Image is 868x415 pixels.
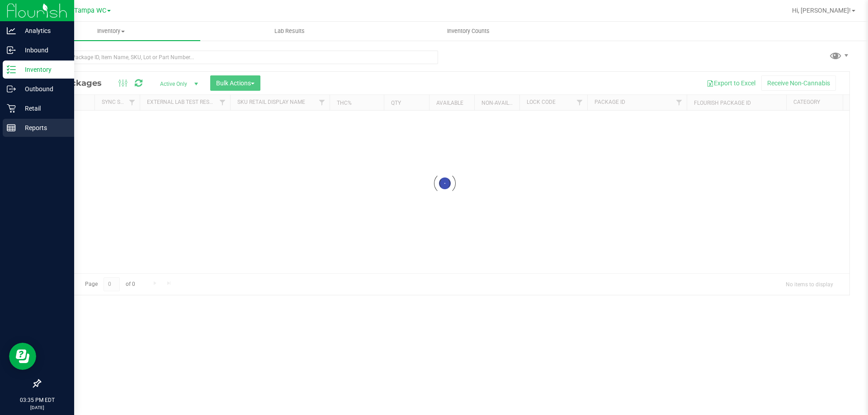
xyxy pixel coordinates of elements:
span: Tampa WC [74,7,106,14]
p: Retail [16,103,70,114]
p: Reports [16,122,70,133]
p: 03:35 PM EDT [4,396,70,404]
p: Outbound [16,84,70,94]
span: Lab Results [262,27,317,35]
iframe: Resource center [9,343,36,370]
a: Inventory Counts [379,22,557,41]
inline-svg: Inbound [7,46,16,55]
p: Inbound [16,45,70,56]
p: Inventory [16,64,70,75]
p: Analytics [16,25,70,36]
a: Lab Results [200,22,379,41]
inline-svg: Analytics [7,26,16,35]
span: Hi, [PERSON_NAME]! [792,7,851,14]
inline-svg: Retail [7,104,16,113]
a: Inventory [22,22,200,41]
inline-svg: Reports [7,123,16,132]
span: Inventory Counts [435,27,502,35]
inline-svg: Outbound [7,84,16,93]
inline-svg: Inventory [7,65,16,74]
input: Search Package ID, Item Name, SKU, Lot or Part Number... [40,51,438,64]
span: Inventory [22,27,200,35]
p: [DATE] [4,404,70,411]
